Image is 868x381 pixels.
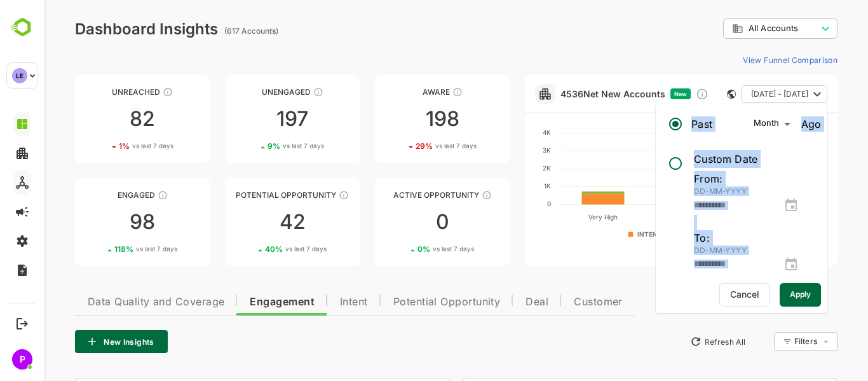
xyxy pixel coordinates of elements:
div: Dashboard Insights [31,20,173,38]
a: EngagedThese accounts are warm, further nurturing would qualify them to MQAs98118%vs last 7 days [31,178,165,266]
button: View Funnel Comparison [693,50,793,70]
div: 198 [330,109,465,129]
button: Logout [13,315,31,332]
span: vs last 7 days [388,244,430,254]
span: vs last 7 days [391,141,432,151]
div: This card does not support filter and segments [682,90,691,99]
div: 40 % [220,244,282,254]
a: 4536Net New Accounts [516,88,621,99]
a: Active OpportunityThese accounts have open opportunities which might be at any of the Sales Stage... [330,178,465,266]
span: vs last 7 days [238,141,280,151]
input: Custom DateFrom:DD-MM-YYYYchange dateTo:DD-MM-YYYYchange date [649,197,732,214]
div: 29 % [371,141,432,151]
span: vs last 7 days [241,244,282,254]
ag: (617 Accounts) [180,26,238,36]
div: 0 [330,212,465,232]
label: Month [709,118,735,128]
span: Apply [745,286,766,303]
text: 0 [503,200,506,207]
div: These accounts are MQAs and can be passed on to Inside Sales [294,190,304,200]
div: Past Ago [647,112,776,135]
text: 4K [498,128,506,136]
button: [DATE] - [DATE] [696,85,783,103]
div: LE [12,68,27,83]
text: 2K [498,164,506,172]
div: Active Opportunity [330,190,465,200]
span: All Accounts [704,24,754,33]
div: Unengaged [180,87,315,97]
span: Intent [295,297,323,307]
a: UnreachedThese accounts have not been engaged with for a defined time period821%vs last 7 days [31,75,165,163]
input: Custom DateFrom:DD-MM-YYYYchange dateTo:DD-MM-YYYYchange date [649,256,732,274]
div: Engaged [31,190,165,200]
button: Cancel [675,283,725,307]
div: These accounts are warm, further nurturing would qualify them to MQAs [113,190,123,200]
a: AwareThese accounts have just entered the buying cycle and need further nurturing19829%vs last 7 ... [330,75,465,163]
div: 197 [180,109,315,129]
span: Engagement [205,297,270,307]
button: Apply [735,283,776,307]
span: [DATE] - [DATE] [707,86,764,102]
label: DD-MM-YYYY [649,246,702,254]
span: New [630,90,642,97]
input: PastMonthAgo [681,117,703,133]
div: These accounts have not shown enough engagement and need nurturing [269,87,279,97]
a: Potential OpportunityThese accounts are MQAs and can be passed on to Inside Sales4240%vs last 7 days [180,178,315,266]
button: New Insights [31,330,123,353]
text: 3K [498,146,506,154]
div: From: To: [649,150,756,274]
img: BambooboxLogoMark.f1c84d78b4c51b1a7b5f700c9845e183.svg [6,15,39,39]
div: 1 % [74,141,129,151]
div: 118 % [70,244,133,254]
div: 9 % [223,141,280,151]
div: Filters [750,336,773,346]
div: 82 [31,109,165,129]
div: These accounts have open opportunities which might be at any of the Sales Stages [437,190,447,200]
text: Very High [545,213,574,221]
text: 1K [499,182,506,190]
button: Refresh All [640,331,707,352]
span: Potential Opportunity [349,297,456,307]
div: Month [709,114,750,132]
div: All Accounts [688,23,773,34]
div: 0 % [373,244,430,254]
span: Cancel [682,286,718,303]
div: All Accounts [679,17,793,41]
div: Potential Opportunity [180,190,315,200]
div: These accounts have not been engaged with for a defined time period [118,87,128,97]
div: 42 [180,212,315,232]
span: Deal [481,297,504,307]
h6: Custom Date [649,150,756,168]
span: Customer [529,297,578,307]
a: UnengagedThese accounts have not shown enough engagement and need nurturing1979%vs last 7 days [180,75,315,163]
div: Aware [330,87,465,97]
span: Data Quality and Coverage [43,297,180,307]
div: Filters [749,330,793,353]
label: DD-MM-YYYY [649,188,702,195]
span: vs last 7 days [92,244,133,254]
div: 98 [31,212,165,232]
div: Discover new ICP-fit accounts showing engagement — via intent surges, anonymous website visits, L... [651,88,664,100]
div: Unreached [31,87,165,97]
div: These accounts have just entered the buying cycle and need further nurturing [408,87,418,97]
span: vs last 7 days [88,141,129,151]
div: P [12,349,32,370]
